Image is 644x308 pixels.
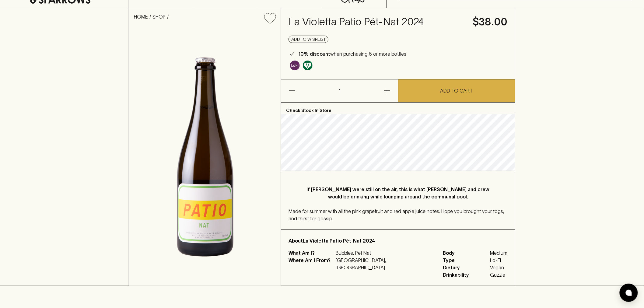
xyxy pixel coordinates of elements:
[298,50,406,58] p: when purchasing 6 or more bottles
[289,208,504,221] span: Made for summer with all the pink grapefruit and red apple juice notes. Hope you brought your tog...
[336,257,436,271] p: [GEOGRAPHIC_DATA], [GEOGRAPHIC_DATA]
[443,257,489,264] span: Type
[281,103,515,114] p: Check Stock In Store
[626,290,632,296] img: bubble-icon
[490,264,508,271] span: Vegan
[443,271,489,278] span: Drinkability
[298,51,330,57] b: 10% discount
[289,59,301,72] a: Some may call it natural, others minimum intervention, either way, it’s hands off & maybe even a ...
[301,59,314,72] a: Made without the use of any animal products.
[289,257,334,271] p: Where Am I From?
[443,264,489,271] span: Dietary
[134,14,148,19] a: HOME
[290,61,300,70] img: Lo-Fi
[336,249,436,257] p: Bubbles, Pet Nat
[262,11,278,26] button: Add to wishlist
[440,87,473,94] p: ADD TO CART
[332,79,347,102] p: 1
[289,16,466,28] h4: La Violetta Patio Pét-Nat 2024
[443,249,489,257] span: Body
[129,29,281,286] img: 38286.png
[289,249,334,257] p: What Am I?
[289,36,328,43] button: Add to wishlist
[152,14,166,19] a: SHOP
[289,237,508,244] p: About La Violetta Patio Pét-Nat 2024
[490,249,508,257] span: Medium
[303,61,313,70] img: Vegan
[490,271,508,278] span: Guzzle
[301,186,495,200] p: If [PERSON_NAME] were still on the air, this is what [PERSON_NAME] and crew would be drinking whi...
[490,257,508,264] span: Lo-Fi
[473,16,508,28] h4: $38.00
[398,79,515,102] button: ADD TO CART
